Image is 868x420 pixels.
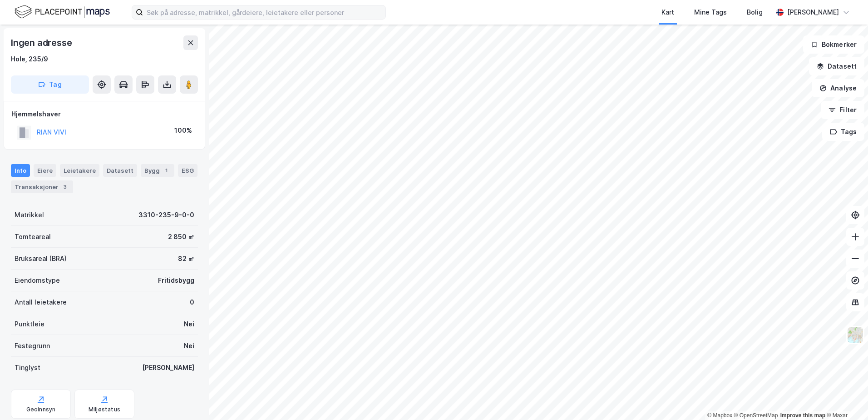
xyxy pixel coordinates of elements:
button: Bokmerker [803,35,864,54]
div: Kontrollprogram for chat [823,376,868,420]
input: Søk på adresse, matrikkel, gårdeiere, leietakere eller personer [143,5,385,19]
iframe: Chat Widget [823,376,868,420]
img: logo.f888ab2527a4732fd821a326f86c7f29.svg [15,4,110,20]
div: Geoinnsyn [26,406,56,413]
div: 2 850 ㎡ [168,231,194,242]
div: Tomteareal [15,231,51,242]
div: Hole, 235/9 [11,54,48,65]
a: OpenStreetMap [734,412,778,419]
div: Kart [661,7,674,18]
div: 0 [190,297,194,308]
button: Analyse [812,79,864,97]
div: Nei [184,319,194,330]
div: Festegrunn [15,340,50,351]
div: Matrikkel [15,210,44,220]
div: 3 [60,182,69,191]
a: Improve this map [780,412,825,419]
div: Antall leietakere [15,297,67,308]
div: Punktleie [15,319,44,330]
div: Hjemmelshaver [11,109,197,120]
div: Datasett [103,164,137,177]
div: Fritidsbygg [158,275,194,286]
button: Tags [822,123,864,141]
div: Transaksjoner [11,180,73,193]
div: Eiendomstype [15,275,60,286]
div: Nei [184,340,194,351]
div: [PERSON_NAME] [787,7,839,18]
img: Z [847,326,864,344]
div: Bygg [141,164,174,177]
div: Bolig [747,7,763,18]
div: [PERSON_NAME] [142,362,194,373]
div: 82 ㎡ [178,253,194,264]
div: Ingen adresse [11,35,74,50]
div: 3310-235-9-0-0 [138,210,194,220]
div: 1 [162,166,171,175]
div: Eiere [34,164,56,177]
button: Filter [821,101,864,119]
a: Mapbox [707,412,732,419]
div: Tinglyst [15,362,40,373]
div: 100% [174,125,192,136]
div: Info [11,164,30,177]
div: Miljøstatus [89,406,120,413]
div: Bruksareal (BRA) [15,253,67,264]
div: ESG [178,164,197,177]
div: Mine Tags [694,7,727,18]
button: Tag [11,75,89,94]
button: Datasett [809,57,864,75]
div: Leietakere [60,164,99,177]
